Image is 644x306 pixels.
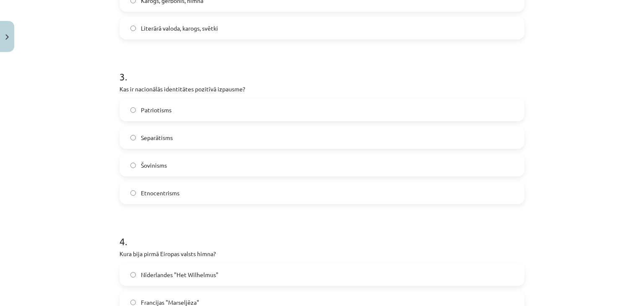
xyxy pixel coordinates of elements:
[130,163,136,168] input: Šovinisms
[141,24,218,33] span: Literārā valoda, karogs, svētki
[119,249,525,258] p: Kura bija pirmā Eiropas valsts himna?
[119,85,525,93] p: Kas ir nacionālās identitātes pozitīvā izpausme?
[130,300,136,305] input: Francijas "Marseljēza"
[119,56,525,82] h1: 3 .
[141,133,173,142] span: Separātisms
[119,221,525,247] h1: 4 .
[130,135,136,140] input: Separātisms
[5,34,9,40] img: icon-close-lesson-0947bae3869378f0d4975bcd49f059093ad1ed9edebbc8119c70593378902aed.svg
[130,272,136,277] input: Nīderlandes "Het Wilhelmus"
[141,270,218,279] span: Nīderlandes "Het Wilhelmus"
[130,26,136,31] input: Literārā valoda, karogs, svētki
[130,107,136,113] input: Patriotisms
[141,189,179,197] span: Etnocentrisms
[141,161,167,170] span: Šovinisms
[130,190,136,196] input: Etnocentrisms
[141,106,171,114] span: Patriotisms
